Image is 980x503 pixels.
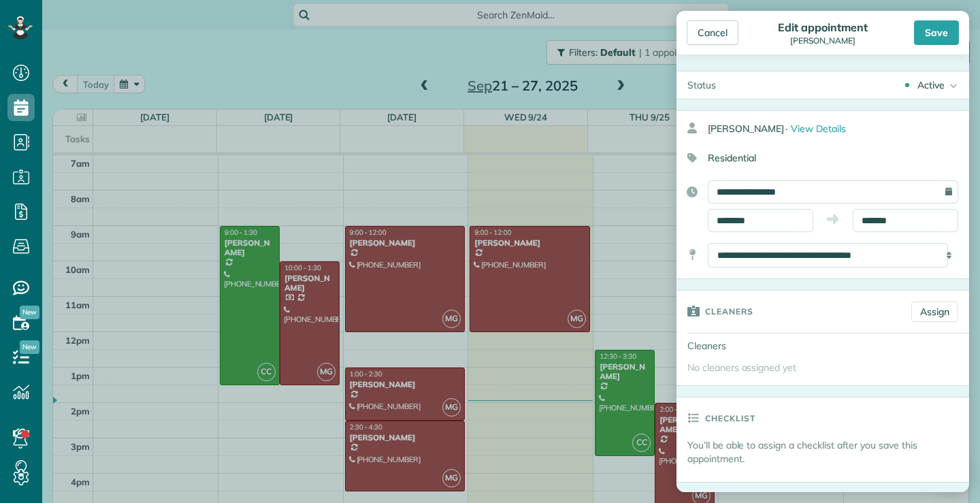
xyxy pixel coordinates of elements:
[914,20,959,45] div: Save
[705,397,755,438] h3: Checklist
[676,334,772,358] div: Cleaners
[676,71,727,99] div: Status
[911,302,958,322] a: Assign
[676,146,958,169] div: Residential
[917,78,945,92] div: Active
[708,116,969,141] div: [PERSON_NAME]
[687,361,796,374] span: No cleaners assigned yet
[687,438,969,466] p: You’ll be able to assign a checklist after you save this appointment.
[774,20,871,34] div: Edit appointment
[20,340,39,354] span: New
[20,306,39,319] span: New
[687,20,738,45] div: Cancel
[791,123,846,135] span: View Details
[774,36,871,46] div: [PERSON_NAME]
[785,123,787,135] span: ·
[705,291,753,331] h3: Cleaners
